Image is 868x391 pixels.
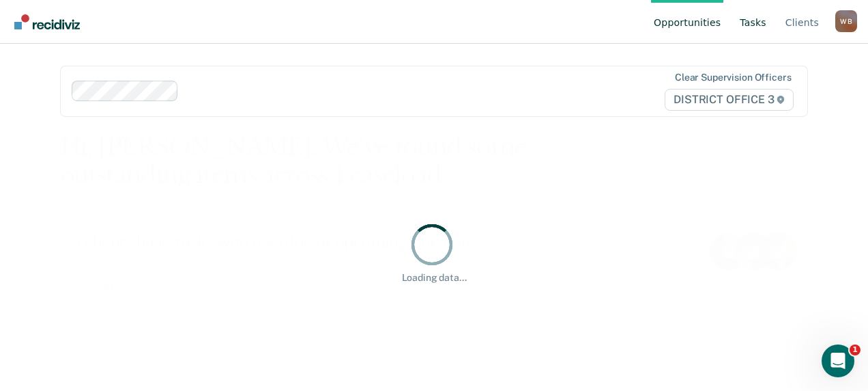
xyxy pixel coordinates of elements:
[14,14,80,29] img: Recidiviz
[835,10,857,32] div: W B
[402,272,467,284] div: Loading data...
[835,10,857,32] button: Profile dropdown button
[675,72,791,83] div: Clear supervision officers
[822,345,854,377] iframe: Intercom live chat
[665,89,794,111] span: DISTRICT OFFICE 3
[850,345,860,355] span: 1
